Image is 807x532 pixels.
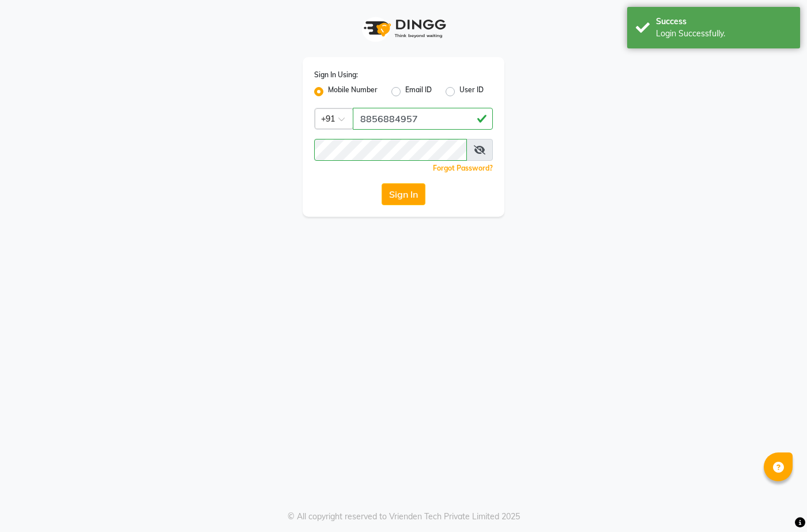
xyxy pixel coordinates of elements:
[328,85,378,99] label: Mobile Number
[656,28,791,40] div: Login Successfully.
[357,12,450,46] img: logo1.svg
[382,183,425,205] button: Sign In
[433,164,493,172] a: Forgot Password?
[314,70,358,80] label: Sign In Using:
[759,486,795,520] iframe: chat widget
[656,16,791,28] div: Success
[405,85,432,99] label: Email ID
[314,139,467,161] input: Username
[353,108,493,130] input: Username
[459,85,484,99] label: User ID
